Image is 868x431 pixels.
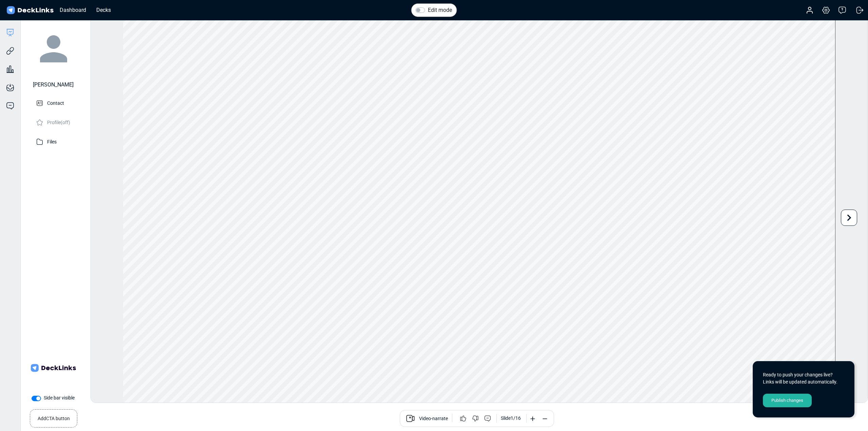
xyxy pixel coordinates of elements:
[33,81,74,89] div: [PERSON_NAME]
[93,6,114,14] div: Decks
[501,415,521,422] div: Slide 1 / 16
[763,394,812,407] div: Publish changes
[763,371,844,386] div: Ready to push your changes live? Links will be updated automatically.
[47,98,64,107] p: Contact
[419,415,448,423] span: Video-narrate
[44,394,75,401] label: Side bar visible
[5,5,55,15] img: DeckLinks
[428,6,452,14] label: Edit mode
[47,137,57,145] p: Files
[38,412,70,422] small: Add CTA button
[56,6,90,14] div: Dashboard
[47,118,70,126] p: Profile (off)
[29,344,77,392] img: Company Banner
